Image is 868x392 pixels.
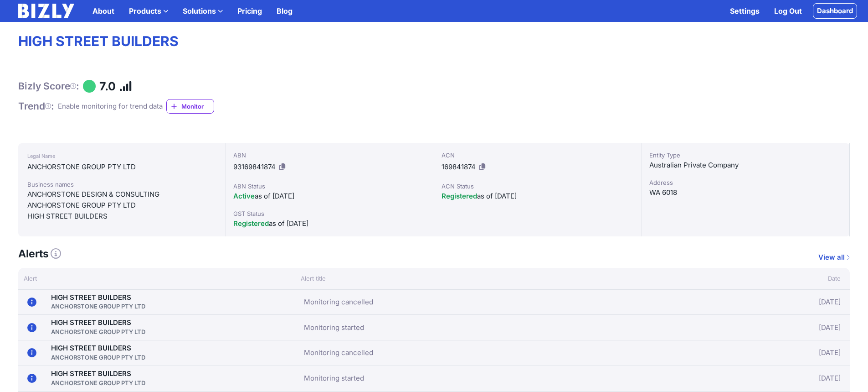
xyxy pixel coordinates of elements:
[18,4,74,18] img: bizly_logo_white.svg
[27,180,216,189] div: Business names
[705,319,841,336] div: [DATE]
[233,162,276,171] span: 93169841874
[18,100,54,112] span: Trend :
[818,252,850,263] a: View all
[18,247,61,261] h3: Alerts
[233,192,255,200] span: Active
[230,2,269,20] a: Pricing
[705,293,841,311] div: [DATE]
[705,370,841,387] div: [DATE]
[18,274,295,283] div: Alert
[304,297,373,308] a: Monitoring cancelled
[51,318,145,336] a: HIGH STREET BUILDERSANCHORSTONE GROUP PTY LTD
[51,344,145,362] a: HIGH STREET BUILDERSANCHORSTONE GROUP PTY LTD
[85,2,122,20] a: About
[99,79,116,94] h1: 7.0
[233,219,269,228] span: Registered
[27,189,216,200] div: ANCHORSTONE DESIGN & CONSULTING
[233,191,426,202] div: as of [DATE]
[51,353,145,362] div: ANCHORSTONE GROUP PTY LTD
[181,102,214,111] span: Monitor
[233,151,426,160] div: ABN
[51,378,145,387] div: ANCHORSTONE GROUP PTY LTD
[705,344,841,362] div: [DATE]
[442,182,634,191] div: ACN Status
[18,33,850,50] h1: HIGH STREET BUILDERS
[175,2,230,20] label: Solutions
[442,151,634,160] div: ACN
[27,162,216,172] div: ANCHORSTONE GROUP PTY LTD
[295,274,711,283] div: Alert title
[58,101,163,112] div: Enable monitoring for trend data
[51,302,145,311] div: ANCHORSTONE GROUP PTY LTD
[649,178,842,187] div: Address
[442,191,634,202] div: as of [DATE]
[51,293,145,311] a: HIGH STREET BUILDERSANCHORSTONE GROUP PTY LTD
[304,373,364,384] a: Monitoring started
[269,2,300,20] a: Blog
[27,211,216,222] div: HIGH STREET BUILDERS
[649,187,842,198] div: WA 6018
[122,2,175,20] label: Products
[649,160,842,171] div: Australian Private Company
[813,3,857,19] a: Dashboard
[711,274,850,283] div: Date
[649,151,842,160] div: Entity Type
[442,162,476,171] span: 169841874
[51,327,145,336] div: ANCHORSTONE GROUP PTY LTD
[233,218,426,229] div: as of [DATE]
[166,99,214,114] a: Monitor
[27,151,216,162] div: Legal Name
[233,209,426,218] div: GST Status
[18,80,79,92] h1: Bizly Score :
[304,322,364,333] a: Monitoring started
[51,369,145,387] a: HIGH STREET BUILDERSANCHORSTONE GROUP PTY LTD
[27,200,216,211] div: ANCHORSTONE GROUP PTY LTD
[304,347,373,358] a: Monitoring cancelled
[442,192,477,200] span: Registered
[767,2,809,20] a: Log Out
[723,2,767,20] a: Settings
[233,182,426,191] div: ABN Status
